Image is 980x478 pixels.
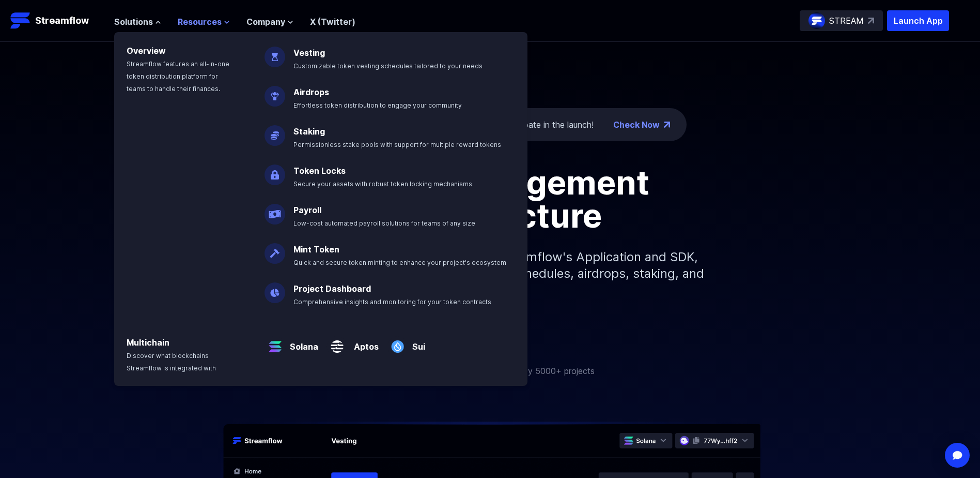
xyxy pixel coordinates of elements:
[265,274,285,303] img: Project Dashboard
[265,235,285,264] img: Mint Token
[293,283,371,294] a: Project Dashboard
[265,156,285,185] img: Token Locks
[127,46,166,56] a: Overview
[265,78,285,107] img: Airdrops
[293,244,339,255] a: Mint Token
[808,12,825,29] img: streamflow-logo-circle.png
[10,10,104,31] a: Streamflow
[293,180,472,188] span: Secure your assets with robust token locking mechanisms
[945,443,970,468] div: Open Intercom Messenger
[293,259,506,266] span: Quick and secure token minting to enhance your project's ecosystem
[829,14,864,27] p: STREAM
[491,365,595,377] p: Trusted by 5000+ projects
[293,219,475,227] span: Low-cost automated payroll solutions for teams of any size
[326,328,348,357] img: Aptos
[246,16,285,28] span: Company
[293,166,346,176] a: Token Locks
[246,16,293,28] button: Company
[293,126,325,137] a: Staking
[868,18,874,24] img: top-right-arrow.svg
[387,328,408,357] img: Sui
[35,13,89,28] p: Streamflow
[178,16,222,28] span: Resources
[293,48,325,58] a: Vesting
[664,122,670,128] img: top-right-arrow.png
[293,101,462,109] span: Effortless token distribution to engage your community
[10,10,31,31] img: Streamflow Logo
[408,332,425,353] a: Sui
[613,118,660,131] a: Check Now
[293,87,329,97] a: Airdrops
[348,332,379,353] a: Aptos
[887,10,949,31] button: Launch App
[800,10,883,31] a: STREAM
[114,16,161,28] button: Solutions
[265,196,285,225] img: Payroll
[265,328,286,357] img: Solana
[286,332,318,353] a: Solana
[265,38,285,67] img: Vesting
[293,141,501,148] span: Permissionless stake pools with support for multiple reward tokens
[127,337,169,348] a: Multichain
[127,352,216,372] span: Discover what blockchains Streamflow is integrated with
[265,117,285,146] img: Staking
[114,16,153,28] span: Solutions
[293,62,483,70] span: Customizable token vesting schedules tailored to your needs
[310,17,355,27] a: X (Twitter)
[293,205,321,215] a: Payroll
[293,298,491,306] span: Comprehensive insights and monitoring for your token contracts
[178,16,230,28] button: Resources
[127,60,229,93] span: Streamflow features an all-in-one token distribution platform for teams to handle their finances.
